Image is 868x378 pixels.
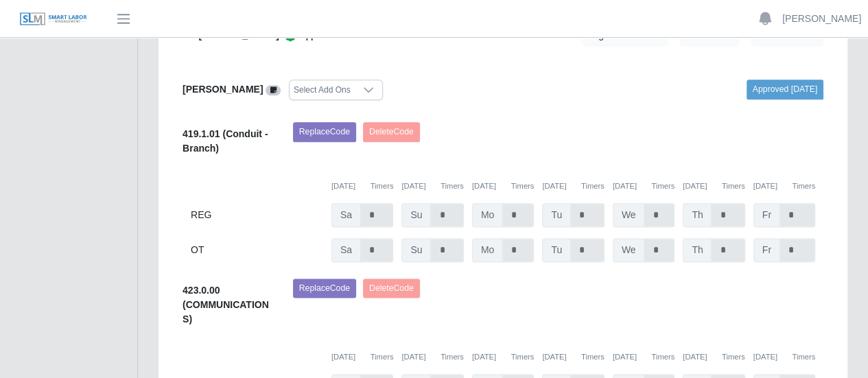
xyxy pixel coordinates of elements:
span: Fr [753,238,780,262]
button: Timers [651,180,675,192]
button: Timers [581,180,605,192]
button: Timers [722,180,745,192]
button: Timers [441,180,464,192]
button: Timers [511,180,534,192]
div: [DATE] [753,351,815,363]
div: [DATE] [613,180,675,192]
div: [DATE] [331,180,393,192]
button: Timers [722,351,745,363]
div: [DATE] [753,180,815,192]
span: Th [683,238,712,262]
div: [DATE] [542,180,604,192]
button: Timers [371,351,394,363]
button: Timers [792,351,815,363]
a: View/Edit Notes [266,84,281,95]
div: [DATE] [472,351,534,363]
div: [DATE] [683,180,744,192]
a: [PERSON_NAME] [782,12,861,26]
span: Th [683,203,712,227]
div: [DATE] [472,180,534,192]
span: Mo [472,238,503,262]
b: 423.0.00 (COMMUNICATIONS) [183,285,269,324]
div: [DATE] [542,351,604,363]
button: Timers [441,351,464,363]
span: We [613,203,645,227]
span: Tu [542,238,571,262]
div: [DATE] [401,351,463,363]
b: [PERSON_NAME] [183,84,263,95]
button: Timers [792,180,815,192]
button: Timers [651,351,675,363]
button: Timers [511,351,534,363]
span: Tu [542,203,571,227]
div: [DATE] [683,351,744,363]
span: Mo [472,203,503,227]
div: [DATE] [401,180,463,192]
button: ReplaceCode [293,122,356,141]
span: Sa [331,203,361,227]
button: Timers [581,351,605,363]
span: We [613,238,645,262]
span: Su [401,203,431,227]
b: 419.1.01 (Conduit - Branch) [183,128,268,154]
button: DeleteCode [363,122,420,141]
span: Su [401,238,431,262]
span: Fr [753,203,780,227]
button: ReplaceCode [293,279,356,298]
div: [DATE] [331,351,393,363]
div: Select Add Ons [290,80,355,99]
div: OT [191,238,323,262]
span: Sa [331,238,361,262]
button: Timers [371,180,394,192]
a: Approved [DATE] [747,80,823,99]
div: REG [191,203,323,227]
img: SLM Logo [19,12,88,27]
button: DeleteCode [363,279,420,298]
div: [DATE] [613,351,675,363]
